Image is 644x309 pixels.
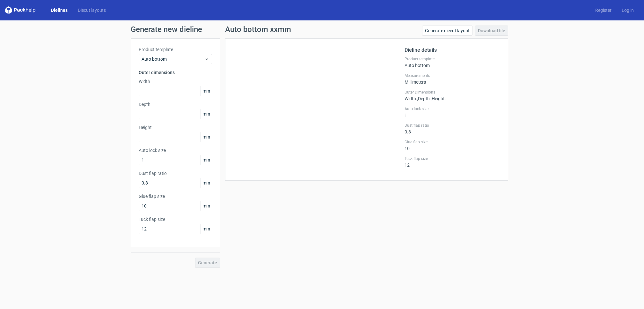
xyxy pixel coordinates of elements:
a: Diecut layouts [73,7,111,13]
label: Dust flap ratio [405,123,500,128]
label: Outer Dimensions [405,90,500,95]
div: 1 [405,106,500,118]
span: mm [201,224,212,234]
span: Auto bottom [142,56,204,62]
div: Millimeters [405,73,500,85]
span: mm [201,109,212,119]
div: 0.8 [405,123,500,134]
span: Width : [405,96,417,101]
label: Width [139,78,212,85]
span: mm [201,132,212,142]
label: Glue flap size [139,193,212,200]
a: Generate diecut layout [422,26,472,36]
div: Auto bottom [405,57,500,68]
span: mm [201,86,212,96]
a: Register [590,7,617,13]
label: Auto lock size [405,106,500,111]
span: mm [201,201,212,211]
a: Dielines [46,7,73,13]
div: 10 [405,139,500,151]
label: Product template [139,46,212,53]
label: Product template [405,57,500,62]
h3: Outer dimensions [139,69,212,76]
span: mm [201,178,212,188]
span: , Height : [431,96,446,101]
a: Log in [617,7,639,13]
div: 12 [405,156,500,168]
label: Measurements [405,73,500,78]
label: Tuck flap size [139,216,212,222]
label: Glue flap size [405,139,500,145]
h1: Generate new dieline [131,26,513,33]
label: Depth [139,101,212,108]
label: Tuck flap size [405,156,500,161]
span: mm [201,155,212,165]
h2: Dieline details [405,46,500,54]
span: , Depth : [417,96,431,101]
label: Height [139,124,212,131]
h1: Auto bottom xxmm [225,26,291,33]
label: Auto lock size [139,147,212,154]
label: Dust flap ratio [139,170,212,177]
